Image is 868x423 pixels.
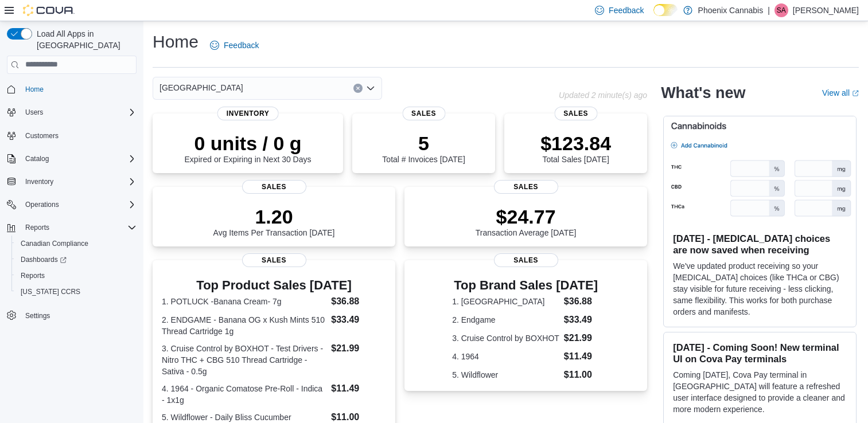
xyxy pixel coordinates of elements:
[21,82,137,96] span: Home
[452,279,600,292] h3: Top Brand Sales [DATE]
[452,314,559,326] dt: 2. Endgame
[32,28,137,51] span: Load All Apps in [GEOGRAPHIC_DATA]
[366,84,375,93] button: Open list of options
[353,84,363,93] button: Clear input
[452,296,559,307] dt: 1. [GEOGRAPHIC_DATA]
[494,180,558,194] span: Sales
[331,382,386,395] dd: $11.49
[21,255,67,264] span: Dashboards
[21,175,58,189] button: Inventory
[153,30,198,53] h1: Home
[16,253,71,267] a: Dashboards
[559,91,647,100] p: Updated 2 minute(s) ago
[16,253,137,267] span: Dashboards
[23,5,75,16] img: Cova
[402,107,445,120] span: Sales
[11,252,141,268] a: Dashboards
[2,127,141,144] button: Customers
[16,269,49,283] a: Reports
[21,105,137,119] span: Users
[2,174,141,190] button: Inventory
[25,311,50,320] span: Settings
[21,287,80,296] span: [US_STATE] CCRS
[21,308,137,322] span: Settings
[494,253,558,267] span: Sales
[21,309,55,323] a: Settings
[564,368,600,382] dd: $11.00
[224,40,259,51] span: Feedback
[25,200,59,209] span: Operations
[554,107,597,120] span: Sales
[673,260,847,318] p: We've updated product receiving so your [MEDICAL_DATA] choices (like THCa or CBG) stay visible fo...
[25,131,59,140] span: Customers
[16,269,137,283] span: Reports
[452,369,559,381] dt: 5. Wildflower
[564,331,600,345] dd: $21.99
[185,132,312,155] p: 0 units / 0 g
[476,205,577,228] p: $24.77
[162,383,326,406] dt: 4. 1964 - Organic Comatose Pre-Roll - Indica - 1x1g
[21,239,88,248] span: Canadian Compliance
[21,105,48,119] button: Users
[653,4,678,16] input: Dark Mode
[331,342,386,355] dd: $21.99
[25,108,43,117] span: Users
[185,132,312,164] div: Expired or Expiring in Next 30 Days
[673,369,847,415] p: Coming [DATE], Cova Pay terminal in [GEOGRAPHIC_DATA] will feature a refreshed user interface des...
[11,236,141,252] button: Canadian Compliance
[698,3,764,17] p: Phoenix Cannabis
[21,221,137,234] span: Reports
[16,285,85,299] a: [US_STATE] CCRS
[213,205,335,228] p: 1.20
[673,233,847,256] h3: [DATE] - [MEDICAL_DATA] choices are now saved when receiving
[452,351,559,362] dt: 4. 1964
[21,152,137,166] span: Catalog
[21,128,137,143] span: Customers
[21,129,63,143] a: Customers
[16,237,93,250] a: Canadian Compliance
[162,343,326,377] dt: 3. Cruise Control by BOXHOT - Test Drivers - Nitro THC + CBG 510 Thread Cartridge - Sativa - 0.5g
[452,332,559,344] dt: 3. Cruise Control by BOXHOT
[162,296,326,307] dt: 1. POTLUCK -Banana Cream- 7g
[21,83,48,96] a: Home
[777,3,786,17] span: SA
[673,342,847,365] h3: [DATE] - Coming Soon! New terminal UI on Cova Pay terminals
[609,5,644,16] span: Feedback
[382,132,465,164] div: Total # Invoices [DATE]
[852,90,859,97] svg: External link
[2,81,141,97] button: Home
[768,3,770,17] p: |
[21,198,137,211] span: Operations
[162,279,386,292] h3: Top Product Sales [DATE]
[21,152,53,166] button: Catalog
[25,223,49,232] span: Reports
[25,177,53,186] span: Inventory
[16,237,137,250] span: Canadian Compliance
[21,271,45,280] span: Reports
[793,3,859,17] p: [PERSON_NAME]
[213,205,335,237] div: Avg Items Per Transaction [DATE]
[25,85,44,94] span: Home
[331,295,386,308] dd: $36.88
[159,81,243,95] span: [GEOGRAPHIC_DATA]
[25,154,49,163] span: Catalog
[205,34,263,57] a: Feedback
[2,220,141,236] button: Reports
[242,253,306,267] span: Sales
[331,313,386,327] dd: $33.49
[564,350,600,363] dd: $11.49
[661,84,745,102] h2: What's new
[21,221,54,234] button: Reports
[21,175,137,189] span: Inventory
[2,104,141,120] button: Users
[2,307,141,323] button: Settings
[162,314,326,337] dt: 2. ENDGAME - Banana OG x Kush Mints 510 Thread Cartridge 1g
[7,76,137,354] nav: Complex example
[540,132,611,164] div: Total Sales [DATE]
[2,197,141,213] button: Operations
[476,205,577,237] div: Transaction Average [DATE]
[217,107,279,120] span: Inventory
[242,180,306,194] span: Sales
[564,313,600,327] dd: $33.49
